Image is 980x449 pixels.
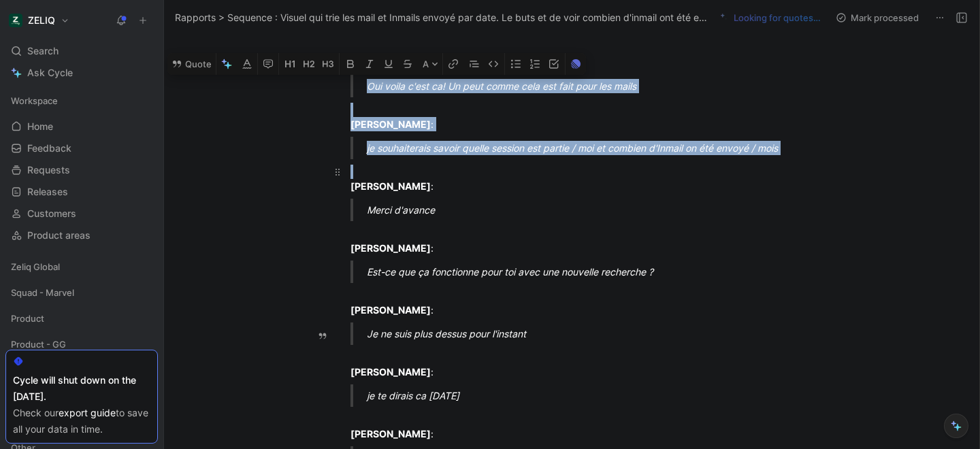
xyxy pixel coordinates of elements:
span: Ask Cycle [27,65,73,81]
a: export guide [59,407,116,418]
h1: ZELIQ [28,14,55,27]
span: Feedback [27,142,71,155]
div: Product [5,308,158,333]
div: Zeliq Global [5,256,158,281]
strong: [PERSON_NAME] [350,118,431,130]
span: Squad - Marvel [11,286,74,299]
button: Looking for quotes… [714,8,827,27]
div: Workspace [5,90,158,111]
div: Cycle will shut down on the [DATE]. [13,372,150,405]
span: Product [11,312,44,325]
strong: [PERSON_NAME] [350,366,431,378]
div: : [350,103,821,131]
div: Je ne suis plus dessus pour l'instant [367,327,838,341]
div: : [350,227,821,255]
strong: [PERSON_NAME] [350,304,431,316]
div: : [350,288,821,317]
a: Releases [5,182,158,202]
div: je souhaiterais savoir quelle session est partie / moi et combien d'Inmail on été envoyé / mois [367,141,838,155]
a: Home [5,116,158,137]
span: Product areas [27,229,91,242]
div: Check our to save all your data in time. [13,405,150,437]
div: : [350,165,821,193]
div: : [350,350,821,379]
span: Rapports > Sequence : Visuel qui trie les mail et Inmails envoyé par date. Le buts et de voir com... [175,10,708,26]
a: Ask Cycle [5,63,158,83]
span: Customers [27,207,76,220]
div: Merci d'avance [367,203,838,217]
div: je te dirais ca [DATE] [367,388,838,403]
div: Oui voila c'est ca! Un peut comme cela est fait pour les mails [367,79,838,93]
strong: [PERSON_NAME] [350,428,431,439]
span: Product - GG [11,337,66,351]
strong: [PERSON_NAME] [350,56,431,68]
span: Home [27,120,53,133]
button: Mark processed [830,8,925,27]
div: Est-ce que ça fonctionne pour toi avec une nouvelle recherche ? [367,265,838,279]
div: : [350,412,821,441]
strong: [PERSON_NAME] [350,180,431,192]
a: Product areas [5,225,158,246]
div: Squad - Marvel [5,282,158,303]
div: Zeliq Global [5,256,158,277]
div: Product - GG [5,334,158,354]
a: Requests [5,160,158,180]
span: Workspace [11,94,58,107]
span: Zeliq Global [11,260,60,273]
a: Feedback [5,138,158,159]
div: Product [5,308,158,329]
img: ZELIQ [9,14,22,27]
strong: [PERSON_NAME] [350,242,431,254]
button: ZELIQZELIQ [5,11,73,30]
div: Squad - Marvel [5,282,158,307]
a: Customers [5,203,158,224]
span: Requests [27,163,70,177]
span: Releases [27,185,68,199]
span: Search [27,43,59,59]
div: Product - GG [5,334,158,359]
div: Search [5,41,158,61]
div: : [350,41,821,69]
